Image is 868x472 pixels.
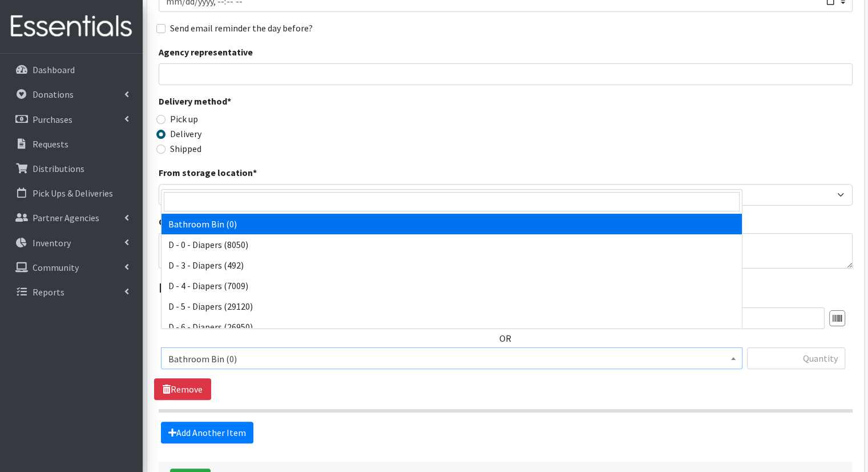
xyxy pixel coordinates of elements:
[33,212,99,223] p: Partner Agencies
[33,114,72,125] p: Purchases
[159,45,253,59] label: Agency representative
[5,182,138,205] a: Pick Ups & Deliveries
[162,275,742,296] li: D - 4 - Diapers (7009)
[33,89,74,100] p: Donations
[162,317,742,337] li: D - 6 - Diapers (26950)
[162,234,742,255] li: D - 0 - Diapers (8050)
[162,296,742,317] li: D - 5 - Diapers (29120)
[159,215,200,229] label: Comment
[227,95,231,107] abbr: required
[33,187,113,199] p: Pick Ups & Deliveries
[747,347,845,369] input: Quantity
[33,262,79,273] p: Community
[5,133,138,155] a: Requests
[33,64,75,75] p: Dashboard
[159,94,332,112] legend: Delivery method
[33,286,64,298] p: Reports
[162,255,742,275] li: D - 3 - Diapers (492)
[253,167,257,178] abbr: required
[5,108,138,131] a: Purchases
[5,58,138,81] a: Dashboard
[5,281,138,303] a: Reports
[5,256,138,279] a: Community
[159,166,257,179] label: From storage location
[162,214,742,234] li: Bathroom Bin (0)
[154,378,211,400] a: Remove
[159,278,853,298] legend: Items in this distribution
[161,347,742,369] span: Bathroom Bin (0)
[5,231,138,254] a: Inventory
[5,206,138,229] a: Partner Agencies
[5,83,138,106] a: Donations
[170,127,201,141] label: Delivery
[33,163,84,174] p: Distributions
[161,422,253,443] a: Add Another Item
[499,331,511,345] label: OR
[168,351,735,367] span: Bathroom Bin (0)
[170,142,201,155] label: Shipped
[33,138,68,150] p: Requests
[5,157,138,180] a: Distributions
[170,112,198,126] label: Pick up
[170,21,313,35] label: Send email reminder the day before?
[33,237,71,249] p: Inventory
[5,7,138,46] img: HumanEssentials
